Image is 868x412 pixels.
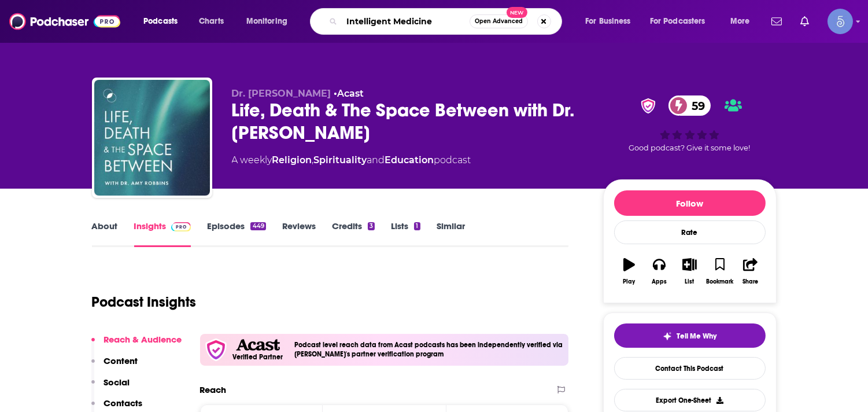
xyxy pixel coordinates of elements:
[637,98,659,113] img: verified Badge
[191,12,231,31] a: Charts
[585,13,631,30] span: For Business
[321,8,573,35] div: Search podcasts, credits, & more...
[236,339,280,351] img: Acast
[385,154,434,165] a: Education
[332,220,375,247] a: Credits3
[743,278,758,285] div: Share
[614,190,766,216] button: Follow
[207,220,265,247] a: Episodes449
[642,12,722,31] button: open menu
[104,334,182,345] p: Reach & Audience
[338,88,364,99] a: Acast
[367,154,385,165] span: and
[828,9,853,34] button: Show profile menu
[470,14,528,28] button: Open AdvancedNew
[171,222,191,231] img: Podchaser Pro
[623,278,635,285] div: Play
[391,220,420,247] a: Lists1
[314,154,367,165] a: Spirituality
[475,19,523,24] span: Open Advanced
[199,13,224,30] span: Charts
[614,357,766,380] a: Contact This Podcast
[668,95,711,116] a: 59
[342,12,470,31] input: Search podcasts, credits, & more...
[677,332,716,341] span: Tell Me Why
[232,88,331,99] span: Dr. [PERSON_NAME]
[92,293,197,311] h1: Podcast Insights
[104,355,138,366] p: Content
[91,355,138,377] button: Content
[135,12,193,31] button: open menu
[828,9,853,34] span: Logged in as Spiral5-G1
[614,389,766,411] button: Export One-Sheet
[250,222,265,230] div: 449
[680,95,711,116] span: 59
[246,13,287,30] span: Monitoring
[730,13,750,30] span: More
[767,12,786,31] a: Show notifications dropdown
[134,220,191,247] a: InsightsPodchaser Pro
[282,220,316,247] a: Reviews
[706,278,733,285] div: Bookmark
[272,154,312,165] a: Religion
[674,251,704,292] button: List
[91,377,130,398] button: Social
[735,251,765,292] button: Share
[796,12,814,31] a: Show notifications dropdown
[205,339,227,361] img: verfied icon
[722,12,764,31] button: open menu
[603,88,777,160] div: verified Badge59Good podcast? Give it some love!
[295,341,564,358] h4: Podcast level reach data from Acast podcasts has been independently verified via [PERSON_NAME]'s ...
[437,220,465,247] a: Similar
[650,13,706,30] span: For Podcasters
[233,354,283,360] h5: Verified Partner
[614,220,766,244] div: Rate
[685,278,695,285] div: List
[104,377,130,388] p: Social
[614,251,644,292] button: Play
[312,154,314,165] span: ,
[414,222,420,230] div: 1
[705,251,735,292] button: Bookmark
[828,9,853,34] img: User Profile
[614,323,766,348] button: tell me why sparkleTell Me Why
[577,12,645,31] button: open menu
[91,334,182,355] button: Reach & Audience
[104,398,143,409] p: Contacts
[238,12,302,31] button: open menu
[92,220,118,247] a: About
[663,332,672,341] img: tell me why sparkle
[143,13,178,30] span: Podcasts
[200,384,227,395] h2: Reach
[232,153,471,167] div: A weekly podcast
[9,10,120,32] img: Podchaser - Follow, Share and Rate Podcasts
[507,7,527,18] span: New
[368,222,375,230] div: 3
[334,88,364,99] span: •
[644,251,674,292] button: Apps
[94,80,210,196] img: Life, Death & The Space Between with Dr. Amy Robbins
[652,278,667,285] div: Apps
[629,144,751,152] span: Good podcast? Give it some love!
